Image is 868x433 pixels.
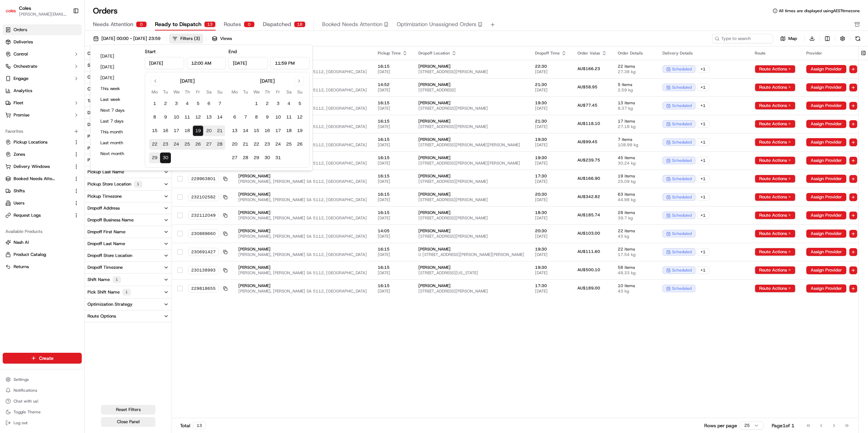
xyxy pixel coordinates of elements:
div: Pickup Timezone [87,193,122,199]
a: Powered byPylon [48,114,82,120]
button: 18 [182,126,193,136]
button: 230138993 [188,266,228,274]
div: 1 [113,276,121,283]
div: Filters [180,36,200,42]
button: Country [85,71,172,83]
button: 12 [193,112,203,123]
div: Pickup Address [87,133,119,139]
button: Route Actions [755,102,795,110]
button: Pickup Last Name [85,166,172,178]
button: Next 7 days [97,106,138,115]
div: + 1 [697,84,709,91]
button: Refresh [853,34,863,43]
span: Deliveries [14,39,33,45]
div: Shift Name [87,276,121,283]
span: [STREET_ADDRESS][PERSON_NAME] [418,69,524,74]
label: Start [145,48,156,55]
button: Route Actions [755,156,795,165]
span: 232102582 [191,194,216,200]
button: 8 [149,112,160,123]
a: Shifts [5,188,71,194]
button: Dropoff Business Name [85,214,172,226]
button: 16 [160,126,171,136]
div: Dropoff First Name [87,229,125,235]
input: Got a question? Start typing here... [18,43,122,50]
button: [DATE] [97,51,138,61]
div: Start new chat [23,64,111,71]
button: 13 [229,126,240,136]
button: Route Actions [755,266,795,274]
button: 1 [149,99,160,109]
button: 30 [160,153,171,164]
button: City [85,48,172,59]
a: Pickup Locations [5,139,71,145]
span: Map [788,36,797,42]
button: 23 [262,139,273,150]
button: 6 [229,112,240,123]
span: Orders [14,27,27,33]
span: ( 3 ) [194,36,200,42]
button: Assign Provider [806,83,846,91]
div: We're available if you need us! [23,71,86,77]
button: Delivery Window Status [85,107,172,118]
span: 230889660 [191,231,216,236]
span: 22:30 [535,64,567,69]
button: 24 [171,139,182,150]
button: 31 [273,153,283,164]
button: 6 [203,99,214,109]
button: 20 [203,126,214,136]
button: Dropoff Store Location [85,250,172,261]
div: Dropoff Store Location [87,253,132,259]
button: 21 [240,139,251,150]
span: [PERSON_NAME][EMAIL_ADDRESS][PERSON_NAME][PERSON_NAME][DOMAIN_NAME] [19,12,67,17]
div: Pickup Business Name [87,145,133,151]
span: scheduled [672,85,692,90]
div: Pickup Time [378,50,408,56]
button: Assign Provider [806,102,846,110]
button: Route Actions [755,175,795,183]
div: Order Details [618,50,652,56]
button: 4 [283,99,294,109]
span: 14:52 [378,82,408,87]
button: 26 [294,139,305,150]
button: Create [3,353,82,364]
div: Delivery Details [663,50,744,56]
a: Booked Needs Attention [5,176,71,182]
input: Date [145,57,184,69]
button: 2 [262,99,273,109]
span: Coles [19,5,31,12]
button: Route Options [85,310,172,322]
span: Engage [14,75,28,82]
div: [DATE] [180,78,195,84]
button: Last week [97,95,138,104]
span: Knowledge Base [14,98,52,105]
span: 232112049 [191,213,216,218]
button: Delivery Windows [3,161,82,172]
span: 230691427 [191,249,216,255]
span: [DATE] [535,69,567,74]
span: 22 items [618,64,652,69]
button: Close Panel [101,417,155,427]
button: 10 [171,112,182,123]
span: Request Logs [14,212,41,218]
button: 229818655 [188,284,228,293]
button: Assign Provider [806,175,846,183]
input: Date [229,57,268,69]
button: Shift Name1 [85,274,172,286]
button: State [85,60,172,71]
button: 14 [240,126,251,136]
button: 29 [149,153,160,164]
button: Route Actions [755,120,795,128]
span: [DATE] [378,69,408,74]
div: Pickup First Name [87,157,124,163]
button: 230691427 [188,248,228,256]
button: Pickup Locations [3,137,82,148]
button: Route Actions [755,83,795,91]
button: This week [97,84,138,93]
button: 2 [160,99,171,109]
div: Delivery Window Status [87,110,136,116]
div: Pickup Store Location [87,181,142,188]
div: Tags [87,98,97,104]
button: 15 [251,126,262,136]
div: 1 [122,289,131,296]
